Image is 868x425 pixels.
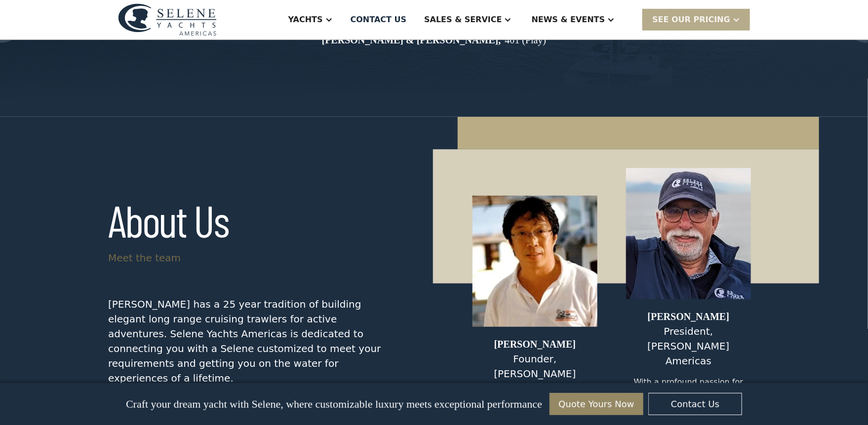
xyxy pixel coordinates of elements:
[108,250,181,265] div: Meet the team
[351,14,407,26] div: Contact US
[118,3,217,35] img: logo
[288,14,323,26] div: Yachts
[126,398,542,411] p: Craft your dream yacht with Selene, where customizable luxury meets exceptional performance
[532,14,605,26] div: News & EVENTS
[108,297,390,386] p: [PERSON_NAME] has a 25 year tradition of building elegant long range cruising trawlers for active...
[108,196,229,245] h3: About Us
[473,337,597,352] div: [PERSON_NAME]
[642,9,750,30] div: SEE Our Pricing
[498,33,501,47] div: ,
[550,393,643,415] a: Quote Yours Now
[473,352,597,381] div: Founder, [PERSON_NAME]
[626,309,751,324] div: [PERSON_NAME]
[424,14,502,26] div: Sales & Service
[473,196,597,327] img: Howard Chen
[652,14,730,26] div: SEE Our Pricing
[626,324,751,368] div: President, [PERSON_NAME] Americas
[648,393,742,415] a: Contact Us
[626,168,751,299] img: Wayne Goldman
[322,33,499,47] div: [PERSON_NAME] & [PERSON_NAME]
[505,33,546,47] div: 401 (Play)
